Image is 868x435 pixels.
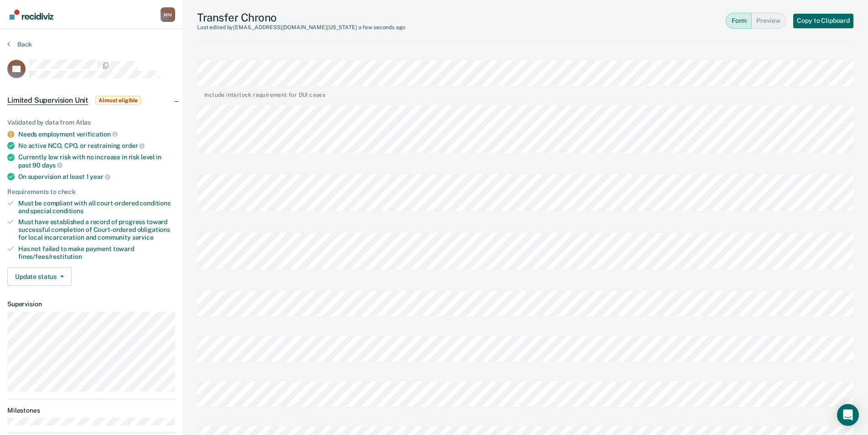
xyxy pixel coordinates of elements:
[10,10,53,20] img: Recidiviz
[18,142,175,150] div: No active NCO, CPO, or restraining
[7,119,175,126] div: Validated by data from Atlas
[359,24,405,31] span: a few seconds ago
[18,253,82,260] span: fines/fees/restitution
[95,96,141,105] span: Almost eligible
[197,24,405,31] div: Last edited by [EMAIL_ADDRESS][DOMAIN_NAME][US_STATE]
[793,14,853,28] button: Copy to Clipboard
[42,162,62,169] span: days
[122,142,145,149] span: order
[7,188,175,196] div: Requirements to check
[18,199,175,215] div: Must be compliant with all court-ordered conditions and special conditions
[837,404,859,426] div: Open Intercom Messenger
[752,13,786,29] button: Preview
[18,218,175,241] div: Must have established a record of progress toward successful completion of Court-ordered obligati...
[204,89,325,98] div: Include interlock requirement for DUI cases
[197,11,405,31] div: Transfer Chrono
[90,173,110,180] span: year
[7,300,175,308] dt: Supervision
[132,234,154,241] span: service
[18,173,175,181] div: On supervision at least 1
[7,40,32,48] button: Back
[18,245,175,261] div: Has not failed to make payment toward
[161,7,175,22] button: Profile dropdown button
[18,130,175,138] div: Needs employment verification
[18,153,175,169] div: Currently low risk with no increase in risk level in past 90
[726,13,752,29] button: Form
[7,267,72,286] button: Update status
[7,96,88,105] span: Limited Supervision Unit
[7,407,175,414] dt: Milestones
[161,7,175,22] div: M M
